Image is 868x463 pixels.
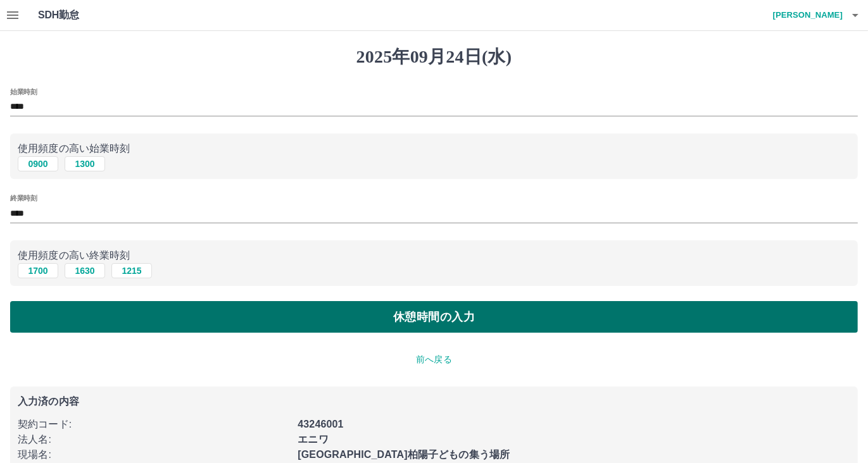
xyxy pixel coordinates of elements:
[18,141,850,156] p: 使用頻度の高い始業時刻
[18,397,850,407] p: 入力済の内容
[18,417,290,432] p: 契約コード :
[10,353,858,366] p: 前へ戻る
[111,263,152,278] button: 1215
[18,263,58,278] button: 1700
[65,156,105,171] button: 1300
[18,432,290,447] p: 法人名 :
[298,419,343,429] b: 43246001
[18,447,290,462] p: 現場名 :
[18,156,58,171] button: 0900
[18,248,850,263] p: 使用頻度の高い終業時刻
[10,87,37,96] label: 始業時刻
[10,301,858,333] button: 休憩時間の入力
[10,46,858,68] h1: 2025年09月24日(水)
[65,263,105,278] button: 1630
[10,194,37,203] label: 終業時刻
[298,434,328,445] b: エニワ
[298,449,510,460] b: [GEOGRAPHIC_DATA]柏陽子どもの集う場所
